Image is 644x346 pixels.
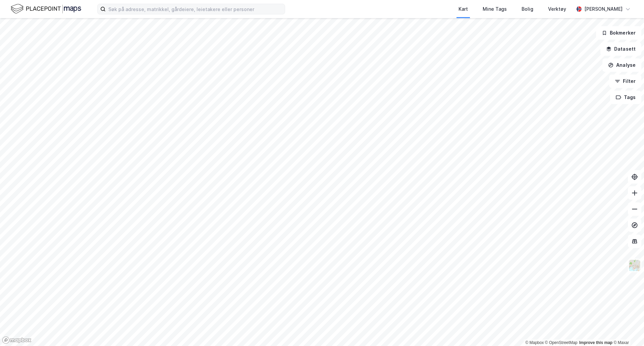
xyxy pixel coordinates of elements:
[11,3,81,15] img: logo.f888ab2527a4732fd821a326f86c7f29.svg
[2,336,32,344] a: Mapbox homepage
[610,314,644,346] div: Kontrollprogram for chat
[525,340,544,345] a: Mapbox
[459,5,468,13] div: Kart
[584,5,623,13] div: [PERSON_NAME]
[602,58,641,72] button: Analyse
[610,91,641,104] button: Tags
[545,340,578,345] a: OpenStreetMap
[596,26,641,40] button: Bokmerker
[600,42,641,56] button: Datasett
[522,5,533,13] div: Bolig
[106,4,285,14] input: Søk på adresse, matrikkel, gårdeiere, leietakere eller personer
[579,340,612,345] a: Improve this map
[483,5,507,13] div: Mine Tags
[628,259,641,272] img: Z
[609,75,641,88] button: Filter
[610,314,644,346] iframe: Chat Widget
[548,5,566,13] div: Verktøy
